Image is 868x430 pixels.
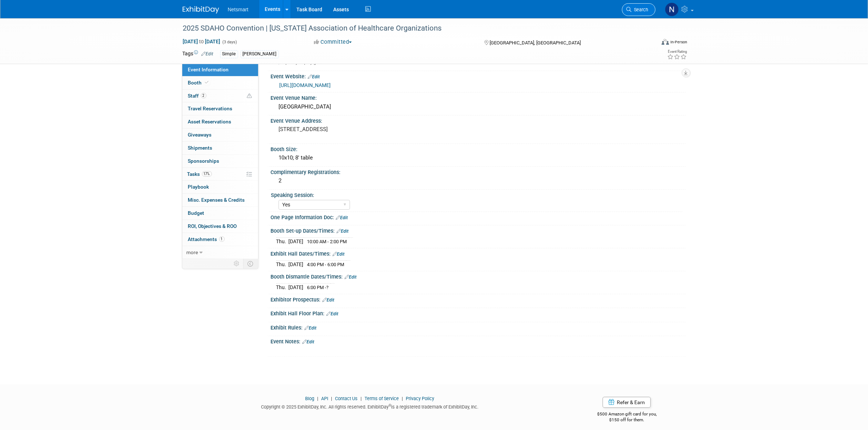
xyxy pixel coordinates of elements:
[182,194,258,206] a: Misc. Expenses & Credits
[188,132,212,138] span: Giveaways
[271,248,686,258] div: Exhibit Hall Dates/Times:
[247,93,252,99] span: Potential Scheduling Conflict -- at least one attendee is tagged in another overlapping event.
[182,233,258,246] a: Attachments1
[271,336,686,346] div: Event Notes:
[188,106,233,111] span: Travel Reservations
[271,144,686,153] div: Booth Size:
[271,225,686,235] div: Booth Set-up Dates/Times:
[307,285,329,290] span: 6:00 PM -
[307,239,347,244] span: 10:00 AM - 2:00 PM
[182,220,258,233] a: ROI, Objectives & ROO
[271,167,686,176] div: Complimentary Registrations:
[667,50,687,54] div: Event Rating
[311,38,355,46] button: Committed
[182,76,258,89] a: Booth
[202,171,212,177] span: 17%
[490,40,581,46] span: [GEOGRAPHIC_DATA], [GEOGRAPHIC_DATA]
[632,7,649,12] span: Search
[219,236,225,242] span: 1
[329,396,334,401] span: |
[198,39,205,44] span: to
[280,82,331,88] a: [URL][DOMAIN_NAME]
[188,67,229,72] span: Event Information
[670,39,687,45] div: In-Person
[276,284,289,291] td: Thu.
[400,396,405,401] span: |
[271,294,686,304] div: Exhibitor Prospectus:
[222,40,237,44] span: (3 days)
[276,261,289,268] td: Thu.
[228,7,249,12] span: Netsmart
[276,152,680,163] div: 10x10; 8' table
[201,93,206,98] span: 2
[359,396,363,401] span: |
[183,38,221,45] span: [DATE] [DATE]
[183,402,557,410] div: Copyright © 2025 ExhibitDay, Inc. All rights reserved. ExhibitDay is a registered trademark of Ex...
[271,271,686,281] div: Booth Dismantle Dates/Times:
[568,406,686,423] div: $500 Amazon gift card for you,
[182,115,258,128] a: Asset Reservations
[271,92,686,102] div: Event Venue Name:
[182,102,258,115] a: Travel Reservations
[188,145,213,151] span: Shipments
[315,396,320,401] span: |
[182,181,258,193] a: Playbook
[188,236,225,242] span: Attachments
[323,297,335,303] a: Edit
[568,417,686,423] div: $150 off for them.
[241,50,279,58] div: [PERSON_NAME]
[187,171,212,177] span: Tasks
[279,126,436,133] pre: [STREET_ADDRESS]
[182,63,258,76] a: Event Information
[182,155,258,167] a: Sponsorships
[335,396,358,401] a: Contact Us
[321,396,328,401] a: API
[188,210,205,216] span: Budget
[188,80,210,86] span: Booth
[188,158,219,164] span: Sponsorships
[271,322,686,332] div: Exhibit Rules:
[182,129,258,141] a: Giveaways
[180,22,645,35] div: 2025 SDAHO Convention | [US_STATE] Association of Healthcare Organizations
[612,38,688,49] div: Event Format
[276,238,289,245] td: Thu.
[307,262,345,267] span: 4:00 PM - 6:00 PM
[188,119,231,125] span: Asset Reservations
[271,308,686,317] div: Exhibit Hall Floor Plan:
[289,238,304,245] td: [DATE]
[276,101,680,113] div: [GEOGRAPHIC_DATA]
[406,396,434,401] a: Privacy Policy
[333,252,345,257] a: Edit
[305,396,314,401] a: Blog
[220,50,238,58] div: Simple
[188,93,206,99] span: Staff
[271,71,686,80] div: Event Website:
[289,261,304,268] td: [DATE]
[243,259,258,268] td: Toggle Event Tabs
[327,311,339,316] a: Edit
[345,275,357,280] a: Edit
[183,50,214,58] td: Tags
[336,215,348,220] a: Edit
[231,259,244,268] td: Personalize Event Tab Strip
[603,397,651,408] a: Refer & Earn
[308,74,320,79] a: Edit
[202,51,214,56] a: Edit
[271,115,686,125] div: Event Venue Address:
[337,229,349,234] a: Edit
[182,246,258,259] a: more
[187,249,198,255] span: more
[182,90,258,102] a: Staff2
[271,212,686,221] div: One Page Information Doc:
[365,396,399,401] a: Terms of Service
[665,3,679,16] img: Nina Finn
[622,3,655,16] a: Search
[182,207,258,220] a: Budget
[188,197,245,203] span: Misc. Expenses & Credits
[182,168,258,181] a: Tasks17%
[188,184,209,190] span: Playbook
[662,39,669,45] img: Format-Inperson.png
[188,223,237,229] span: ROI, Objectives & ROO
[271,190,682,199] div: Speaking Session:
[305,326,317,331] a: Edit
